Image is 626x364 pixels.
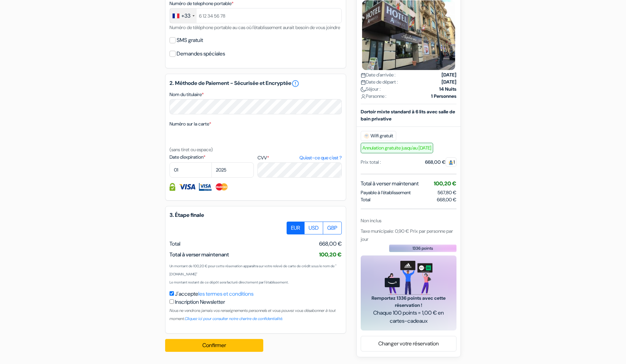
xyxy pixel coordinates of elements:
strong: 1 Personnes [431,92,456,99]
small: (sans tiret ou espace) [170,146,213,153]
a: Changer votre réservation [361,337,456,350]
img: Master Card [215,183,229,191]
span: Total [170,240,180,247]
div: Non inclus [361,217,456,224]
label: J'accepte [175,290,253,298]
span: Total à verser maintenant [170,251,229,258]
span: Annulation gratuite jusqu'au [DATE] [361,142,433,153]
img: guest.svg [448,160,453,165]
img: calendar.svg [361,72,366,77]
label: Inscription Newsletter [175,298,225,306]
div: 668,00 € [425,158,456,165]
span: 1 [446,157,456,166]
img: free_wifi.svg [364,133,369,138]
label: EUR [287,222,305,234]
span: 668,00 € [437,196,456,203]
strong: [DATE] [442,78,456,85]
span: Total à verser maintenant [361,179,419,187]
label: Demandes spéciales [177,49,225,59]
input: 6 12 34 56 78 [170,8,342,23]
span: Remportez 1336 points avec cette réservation ! [369,295,448,309]
div: France: +33 [170,8,197,23]
span: Séjour : [361,85,381,92]
label: Nom du titulaire [170,91,204,98]
small: Un montant de 100,20 € pour cette réservation apparaîtra sur votre relevé de carte de crédit sous... [170,264,336,276]
label: USD [304,222,323,234]
div: Basic radio toggle button group [287,222,342,234]
h5: 2. Méthode de Paiement - Sécurisée et Encryptée [170,79,342,88]
span: Taxe municipale: 0,90 € Prix par personne par jour [361,228,453,242]
div: +33 [181,12,191,20]
small: Le montant restant de ce dépôt sera facturé directement par l'établissement. [170,280,289,285]
img: gift_card_hero_new.png [385,260,432,295]
img: Visa Electron [199,183,211,191]
small: Nous ne vendrons jamais vos renseignements personnels et vous pouvez vous désabonner à tout moment. [170,308,336,321]
img: calendar.svg [361,79,366,85]
img: user_icon.svg [361,94,366,99]
small: Numéro de téléphone portable au cas où l'établissement aurait besoin de vous joindre [170,24,340,30]
span: Payable à l’établissement [361,189,411,196]
img: Visa [179,183,196,191]
strong: 14 Nuits [439,85,456,92]
span: Date d'arrivée : [361,71,396,78]
a: les termes et conditions [198,290,253,297]
a: Cliquez ici pour consulter notre chartre de confidentialité. [185,316,283,321]
span: Total [361,196,371,203]
span: 567,80 € [438,189,456,195]
label: Numéro sur la carte [170,120,211,128]
img: Information de carte de crédit entièrement encryptée et sécurisée [170,183,175,191]
span: 100,20 € [434,180,456,187]
span: Personne : [361,92,386,99]
a: error_outline [291,79,299,88]
span: 100,20 € [319,251,342,258]
div: Prix total : [361,158,381,165]
button: Confirmer [165,339,263,352]
span: 668,00 € [319,240,342,248]
img: moon.svg [361,87,366,92]
label: CVV [258,154,342,161]
label: GBP [323,222,342,234]
span: Wifi gratuit [361,131,396,141]
label: SMS gratuit [177,36,203,45]
span: Chaque 100 points = 1,00 € en cartes-cadeaux [369,309,448,325]
b: Dortoir mixte standard à 6 lits avec salle de bain privative [361,108,455,121]
h5: 3. Étape finale [170,212,342,218]
strong: [DATE] [442,71,456,78]
span: 1336 points [412,245,433,251]
label: Date d'expiration [170,154,254,161]
a: Qu'est-ce que c'est ? [299,154,342,161]
span: Date de départ : [361,78,398,85]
